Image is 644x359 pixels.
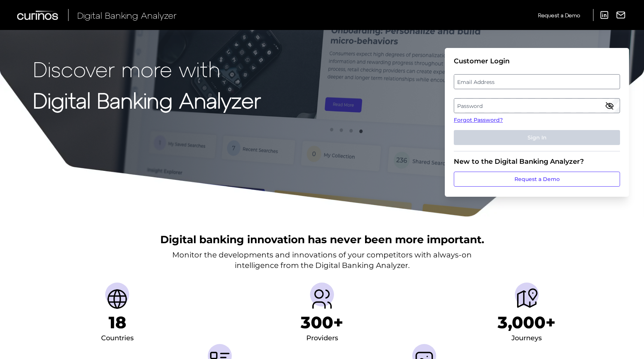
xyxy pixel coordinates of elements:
div: New to the Digital Banking Analyzer? [454,157,620,166]
div: Customer Login [454,57,620,65]
a: Request a Demo [538,9,580,21]
a: Request a Demo [454,172,620,187]
strong: Digital Banking Analyzer [33,87,261,112]
label: Password [454,99,619,112]
button: Sign In [454,130,620,145]
img: Journeys [515,287,539,311]
p: Discover more with [33,57,261,81]
p: Monitor the developments and innovations of your competitors with always-on intelligence from the... [172,250,472,271]
h2: Digital banking innovation has never been more important. [160,232,484,247]
h1: 300+ [301,313,343,332]
div: Journeys [511,332,542,344]
img: Curinos [17,10,59,20]
span: Request a Demo [538,12,580,18]
img: Providers [310,287,334,311]
span: Digital Banking Analyzer [77,10,177,21]
a: Forgot Password? [454,116,620,124]
div: Providers [306,332,338,344]
label: Email Address [454,75,619,88]
img: Countries [105,287,129,311]
div: Countries [101,332,134,344]
h1: 18 [109,313,126,332]
h1: 3,000+ [498,313,556,332]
